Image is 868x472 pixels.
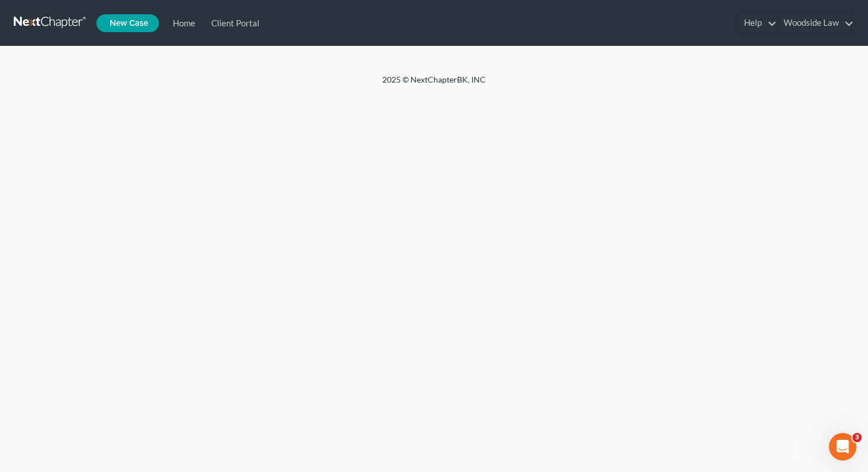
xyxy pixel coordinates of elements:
[107,74,761,95] div: 2025 © NextChapterBK, INC
[829,433,857,461] iframe: Intercom live chat
[738,13,777,33] a: Help
[96,14,159,32] new-legal-case-button: New Case
[852,433,862,442] span: 3
[778,13,854,33] a: Woodside Law
[201,13,265,33] a: Client Portal
[162,13,201,33] a: Home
